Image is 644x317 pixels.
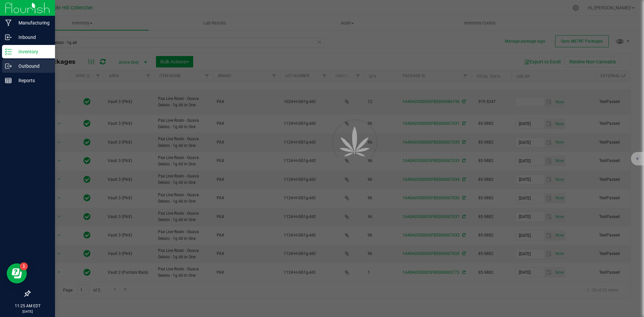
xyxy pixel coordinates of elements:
[5,48,12,55] inline-svg: Inventory
[12,33,52,41] p: Inbound
[7,263,27,283] iframe: Resource center
[5,77,12,84] inline-svg: Reports
[12,76,52,85] p: Reports
[12,19,52,27] p: Manufacturing
[3,309,52,314] p: [DATE]
[5,63,12,69] inline-svg: Outbound
[12,48,52,56] p: Inventory
[5,34,12,41] inline-svg: Inbound
[3,303,52,309] p: 11:25 AM EDT
[5,19,12,26] inline-svg: Manufacturing
[20,262,28,270] iframe: Resource center unread badge
[12,62,52,70] p: Outbound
